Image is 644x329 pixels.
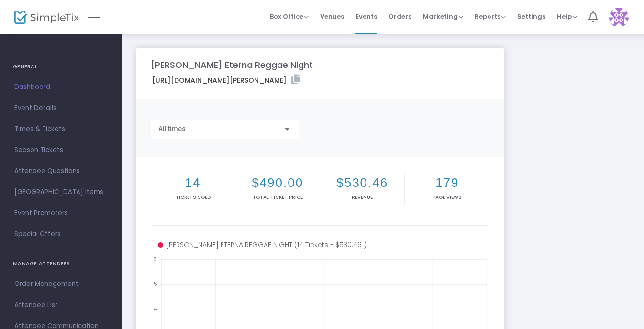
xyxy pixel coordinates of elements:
[322,175,402,190] h2: $530.46
[13,254,109,274] h4: MANAGE ATTENDEES
[407,194,488,201] p: Page Views
[389,4,411,29] span: Orders
[237,194,318,201] p: Total Ticket Price
[158,125,186,132] span: All times
[151,58,313,71] m-panel-title: [PERSON_NAME] Eterna Reggae Night
[153,255,157,263] text: 6
[14,228,108,241] span: Special Offers
[517,4,545,29] span: Settings
[154,305,157,313] text: 4
[14,278,108,290] span: Order Management
[475,12,506,21] span: Reports
[14,102,108,114] span: Event Details
[423,12,463,21] span: Marketing
[13,57,109,77] h4: GENERAL
[14,165,108,177] span: Attendee Questions
[407,175,488,190] h2: 179
[14,144,108,156] span: Season Tickets
[322,194,402,201] p: Revenue
[153,194,233,201] p: Tickets sold
[153,175,233,190] h2: 14
[14,186,108,198] span: [GEOGRAPHIC_DATA] Items
[152,75,300,86] label: [URL][DOMAIN_NAME][PERSON_NAME]
[237,175,318,190] h2: $490.00
[14,207,108,219] span: Event Promoters
[320,4,344,29] span: Venues
[14,81,108,93] span: Dashboard
[154,280,157,288] text: 5
[14,123,108,135] span: Times & Tickets
[270,12,309,21] span: Box Office
[557,12,577,21] span: Help
[355,4,377,29] span: Events
[14,299,108,311] span: Attendee List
